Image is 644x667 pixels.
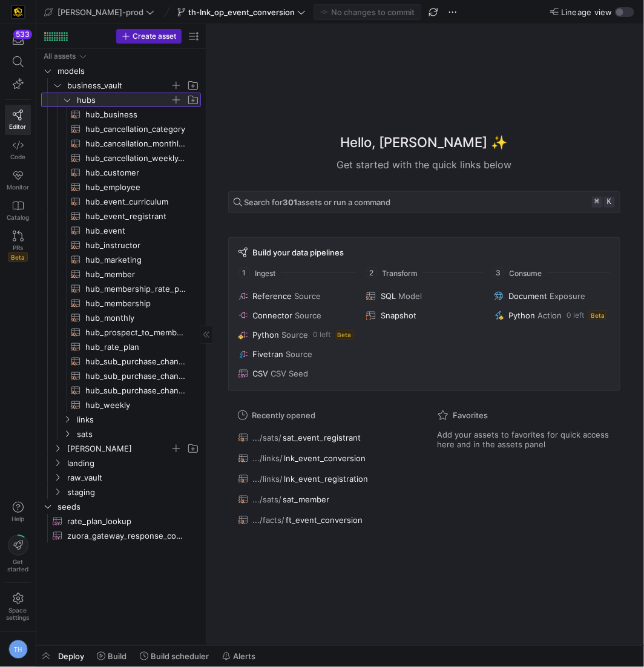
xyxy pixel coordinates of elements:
div: Get started with the quick links below [228,157,620,172]
a: Code [5,135,31,165]
div: Press SPACE to select this row. [41,281,201,296]
button: .../sats/sat_member [235,491,413,507]
span: Python [253,330,280,340]
a: hub_membership_rate_plan​​​​​​​​​​ [41,281,201,296]
button: ConnectorSource [236,308,356,323]
span: Source [295,291,321,301]
span: hub_monthly​​​​​​​​​​ [85,311,187,325]
div: Press SPACE to select this row. [41,340,201,354]
span: hub_employee​​​​​​​​​​ [85,180,187,194]
a: hub_member​​​​​​​​​​ [41,267,201,281]
span: CSV Seed [271,369,309,378]
span: Fivetran [253,349,284,359]
span: SQL [381,291,396,301]
span: Snapshot [381,310,416,320]
a: hub_sub_purchase_channel_weekly_forecast​​​​​​​​​​ [41,369,201,383]
div: Press SPACE to select this row. [41,122,201,136]
a: hub_weekly​​​​​​​​​​ [41,398,201,412]
span: hub_membership​​​​​​​​​​ [85,297,187,310]
div: Press SPACE to select this row. [41,78,201,93]
button: Search for301assets or run a command⌘k [228,191,620,213]
span: hub_sub_purchase_channel_monthly_forecast​​​​​​​​​​ [85,355,187,369]
a: hub_marketing​​​​​​​​​​ [41,252,201,267]
span: hub_cancellation_category​​​​​​​​​​ [85,122,187,136]
span: zuora_gateway_response_codes​​​​​​ [67,529,187,543]
button: Help [5,496,31,528]
span: Build scheduler [151,651,209,661]
span: [PERSON_NAME]-prod [57,7,143,17]
button: FivetranSource [236,347,356,361]
a: hub_event​​​​​​​​​​ [41,223,201,238]
span: raw_vault [67,471,199,485]
button: .../links/lnk_event_registration [235,471,413,487]
a: hub_instructor​​​​​​​​​​ [41,238,201,252]
img: https://storage.googleapis.com/y42-prod-data-exchange/images/uAsz27BndGEK0hZWDFeOjoxA7jCwgK9jE472... [12,6,24,18]
div: Press SPACE to select this row. [41,528,201,543]
span: hub_weekly​​​​​​​​​​ [85,398,187,412]
a: hub_prospect_to_member_conversion​​​​​​​​​​ [41,325,201,340]
span: Source [282,330,309,340]
span: landing [67,456,199,470]
span: hub_marketing​​​​​​​​​​ [85,253,187,267]
a: Spacesettings [5,588,31,626]
div: Press SPACE to select this row. [41,165,201,180]
span: .../facts/ [253,515,285,525]
a: hub_event_curriculum​​​​​​​​​​ [41,194,201,209]
div: Press SPACE to select this row. [41,470,201,485]
button: .../sats/sat_event_registrant [235,430,413,445]
a: Editor [5,105,31,135]
button: th-lnk_op_event_conversion [174,4,309,20]
span: business_vault [67,79,170,93]
span: .../links/ [253,453,283,463]
div: Press SPACE to select this row. [41,369,201,383]
div: Press SPACE to select this row. [41,499,201,514]
span: Code [10,153,25,160]
div: Press SPACE to select this row. [41,49,201,64]
a: https://storage.googleapis.com/y42-prod-data-exchange/images/uAsz27BndGEK0hZWDFeOjoxA7jCwgK9jE472... [5,2,31,22]
button: TH [5,637,31,662]
div: Press SPACE to select this row. [41,151,201,165]
a: PRsBeta [5,226,31,267]
a: hub_customer​​​​​​​​​​ [41,165,201,180]
a: hub_membership​​​​​​​​​​ [41,296,201,310]
div: Press SPACE to select this row. [41,427,201,441]
span: hub_sub_purchase_channel​​​​​​​​​​ [85,384,187,398]
span: Document [508,291,547,301]
button: .../facts/ft_event_conversion [235,512,413,528]
a: rate_plan_lookup​​​​​​ [41,514,201,528]
span: Exposure [550,291,585,301]
a: hub_sub_purchase_channel_monthly_forecast​​​​​​​​​​ [41,354,201,369]
span: Editor [10,123,27,130]
span: Catalog [7,214,29,221]
button: 533 [5,29,31,51]
div: Press SPACE to select this row. [41,267,201,281]
div: Press SPACE to select this row. [41,354,201,369]
span: Python [508,310,535,320]
span: hub_event​​​​​​​​​​ [85,224,187,238]
span: sat_member [283,494,330,504]
span: hub_event_registrant​​​​​​​​​​ [85,209,187,223]
span: hubs [77,93,170,107]
span: sats [77,427,199,441]
button: .../links/lnk_event_conversion [235,450,413,466]
span: seeds [57,500,199,514]
span: Deploy [58,651,84,661]
span: CSV [253,369,269,378]
a: hub_business​​​​​​​​​​ [41,107,201,122]
button: [PERSON_NAME]-prod [41,4,157,20]
span: hub_cancellation_weekly_forecast​​​​​​​​​​ [85,151,187,165]
div: All assets [44,52,76,61]
button: Build scheduler [134,646,214,666]
div: Press SPACE to select this row. [41,310,201,325]
a: hub_monthly​​​​​​​​​​ [41,310,201,325]
span: ft_event_conversion [286,515,363,525]
span: Search for assets or run a command [245,197,391,207]
span: 0 left [314,330,331,339]
button: Build [91,646,132,666]
span: .../sats/ [253,494,282,504]
span: rate_plan_lookup​​​​​​ [67,514,187,528]
div: Press SPACE to select this row. [41,296,201,310]
div: Press SPACE to select this row. [41,485,201,499]
span: Create asset [133,32,176,41]
h1: Hello, [PERSON_NAME] ✨ [341,133,508,153]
